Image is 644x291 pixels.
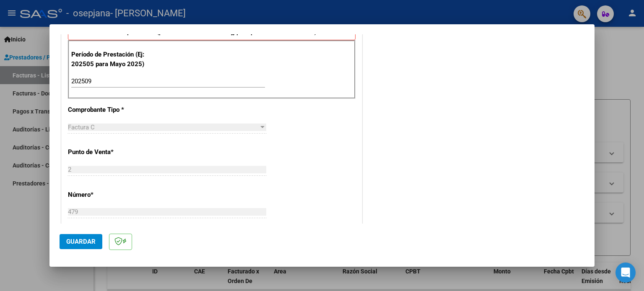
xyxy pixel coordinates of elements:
[66,238,96,245] span: Guardar
[68,147,154,157] p: Punto de Venta
[615,263,636,283] div: Open Intercom Messenger
[71,50,156,69] p: Período de Prestación (Ej: 202505 para Mayo 2025)
[68,105,154,115] p: Comprobante Tipo *
[73,18,336,36] strong: Luego de guardar debe preaprobar la factura asociandola a un legajo de integración y subir la doc...
[60,234,102,249] button: Guardar
[68,124,95,131] span: Factura C
[68,190,154,200] p: Número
